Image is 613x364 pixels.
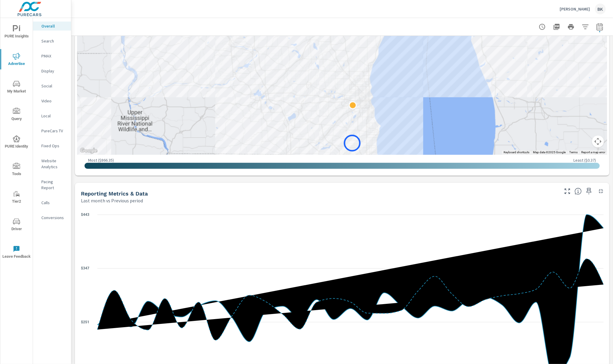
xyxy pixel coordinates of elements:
[41,143,66,149] p: Fixed Ops
[81,190,148,197] h5: Reporting Metrics & Data
[41,83,66,89] p: Social
[2,80,31,95] span: My Market
[41,179,66,191] p: Pacing Report
[33,111,71,120] div: Local
[33,213,71,222] div: Conversions
[41,158,66,170] p: Website Analytics
[41,38,66,44] p: Search
[0,18,33,266] div: nav menu
[33,22,71,31] div: Overall
[79,147,99,155] a: Open this area in Google Maps (opens a new window)
[2,108,31,122] span: Query
[574,157,596,163] p: Least ( $0.37 )
[41,53,66,59] p: PMAX
[88,157,114,163] p: Most ( $866.35 )
[565,21,577,33] button: Print Report
[533,151,566,154] span: Map data ©2025 Google
[579,21,591,33] button: Apply Filters
[41,128,66,134] p: PureCars TV
[595,4,606,14] div: BK
[2,163,31,178] span: Tools
[81,266,89,271] text: $347
[592,136,604,148] button: Map camera controls
[33,198,71,207] div: Calls
[33,81,71,90] div: Social
[33,141,71,150] div: Fixed Ops
[41,215,66,221] p: Conversions
[41,200,66,206] p: Calls
[33,37,71,45] div: Search
[560,6,590,12] p: [PERSON_NAME]
[2,218,31,233] span: Driver
[2,190,31,205] span: Tier2
[41,98,66,104] p: Video
[2,135,31,150] span: PURE Identity
[575,188,582,195] span: Understand performance data overtime and see how metrics compare to each other.
[563,186,572,196] button: Make Fullscreen
[81,197,143,204] p: Last month vs Previous period
[33,51,71,60] div: PMAX
[504,151,529,155] button: Keyboard shortcuts
[81,213,89,217] text: $443
[33,96,71,105] div: Video
[2,53,31,67] span: Advertise
[594,21,606,33] button: Select Date Range
[2,245,31,260] span: Leave Feedback
[33,177,71,192] div: Pacing Report
[79,147,99,155] img: Google
[41,68,66,74] p: Display
[33,126,71,135] div: PureCars TV
[2,25,31,40] span: PURE Insights
[33,66,71,75] div: Display
[584,186,594,196] span: Save this to your personalized report
[41,23,66,29] p: Overall
[569,151,578,154] a: Terms (opens in new tab)
[33,156,71,171] div: Website Analytics
[551,21,563,33] button: "Export Report to PDF"
[41,113,66,119] p: Local
[581,151,605,154] a: Report a map error
[81,320,89,324] text: $251
[596,186,606,196] button: Minimize Widget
